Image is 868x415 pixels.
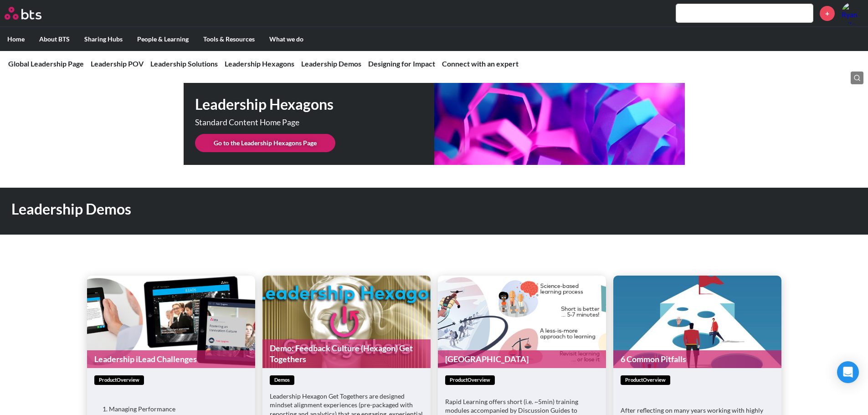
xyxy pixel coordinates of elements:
[87,350,255,368] a: Leadership iLead Challenges
[130,27,196,51] label: People & Learning
[445,375,495,385] span: productOverview
[150,59,218,68] a: Leadership Solutions
[225,59,294,68] a: Leadership Hexagons
[270,375,294,385] span: demos
[196,27,262,51] label: Tools & Resources
[5,7,58,20] a: Go home
[195,118,386,127] p: Standard Content Home Page
[842,2,863,24] img: Ryan Stiles
[109,405,241,414] li: Managing Performance
[621,375,670,385] span: productOverview
[94,375,144,385] span: productOverview
[8,59,84,68] a: Global Leadership Page
[368,59,435,68] a: Designing for Impact
[262,27,311,51] label: What we do
[77,27,130,51] label: Sharing Hubs
[11,199,603,220] h1: Leadership Demos
[820,6,835,21] a: +
[195,134,335,152] a: Go to the Leadership Hexagons Page
[837,361,859,383] div: Open Intercom Messenger
[442,59,519,68] a: Connect with an expert
[5,7,41,20] img: BTS Logo
[842,2,863,24] a: Profile
[32,27,77,51] label: About BTS
[91,59,144,68] a: Leadership POV
[613,350,781,368] a: 6 Common Pitfalls
[262,339,431,368] a: Demo: Feedback Culture (Hexagon) Get Togethers
[195,94,434,115] h1: Leadership Hexagons
[301,59,361,68] a: Leadership Demos
[438,350,606,368] a: [GEOGRAPHIC_DATA]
